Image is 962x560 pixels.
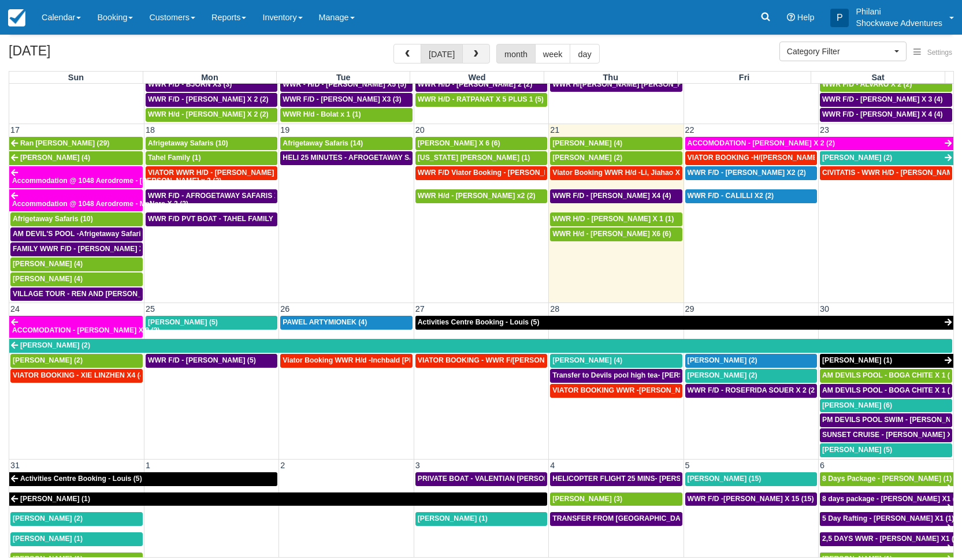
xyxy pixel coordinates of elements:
[418,356,652,364] span: VIATOR BOOKING - WWR F/[PERSON_NAME], [PERSON_NAME] 4 (4)
[685,492,817,506] a: WWR F/D -[PERSON_NAME] X 15 (15)
[415,151,547,165] a: [US_STATE] [PERSON_NAME] (1)
[10,369,143,383] a: VIATOR BOOKING - XIE LINZHEN X4 (4)
[830,9,849,27] div: P
[418,139,500,147] span: [PERSON_NAME] X 6 (6)
[13,260,83,268] span: [PERSON_NAME] (4)
[148,169,291,177] span: VIATOR WWR H/D - [PERSON_NAME] 3 (3)
[819,304,830,313] span: 30
[820,166,952,180] a: CIVITATIS - WWR H/D - [PERSON_NAME] Bigas X 12 (12)
[907,44,959,61] button: Settings
[283,95,401,103] span: WWR F/D - [PERSON_NAME] X3 (3)
[685,151,817,165] a: VIATOR BOOKING -H/[PERSON_NAME] X 4 (4)
[549,304,560,313] span: 28
[146,166,277,180] a: VIATOR WWR H/D - [PERSON_NAME] 3 (3)
[822,80,912,88] span: WWR F/D - ALVARO X 2 (2)
[201,73,218,82] span: Mon
[552,386,719,394] span: VIATOR BOOKING WWR -[PERSON_NAME] X2 (2)
[146,78,277,92] a: WWR F/D - BJORN X3 (3)
[820,472,953,486] a: 8 Days Package - [PERSON_NAME] (1)
[418,154,530,162] span: [US_STATE] [PERSON_NAME] (1)
[415,189,547,203] a: WWR H/d - [PERSON_NAME] x2 (2)
[9,304,21,313] span: 24
[468,73,485,82] span: Wed
[283,80,406,88] span: WWR - H/D - [PERSON_NAME] X5 (5)
[552,192,671,200] span: WWR F/D - [PERSON_NAME] X4 (4)
[10,532,143,546] a: [PERSON_NAME] (1)
[415,166,547,180] a: WWR F/D Viator Booking - [PERSON_NAME] X1 (1)
[820,399,952,413] a: [PERSON_NAME] (6)
[280,78,412,92] a: WWR - H/D - [PERSON_NAME] X5 (5)
[13,230,166,238] span: AM DEVIL'S POOL -Afrigetaway Safaris X5 (5)
[688,495,814,503] span: WWR F/D -[PERSON_NAME] X 15 (15)
[13,356,83,364] span: [PERSON_NAME] (2)
[688,386,818,394] span: WWR F/D - ROSEFRIDA SOUER X 2 (2)
[414,304,426,313] span: 27
[146,93,277,107] a: WWR F/D - [PERSON_NAME] X 2 (2)
[148,192,294,200] span: WWR F/D - AFROGETAWAY SAFARIS X5 (5)
[552,475,740,483] span: HELICOPTER FLIGHT 25 MINS- [PERSON_NAME] X1 (1)
[418,95,544,103] span: WWR H/D - RATPANAT X 5 PLUS 1 (5)
[148,356,256,364] span: WWR F/D - [PERSON_NAME] (5)
[552,230,671,238] span: WWR H/d - [PERSON_NAME] X6 (6)
[9,472,277,486] a: Activities Centre Booking - Louis (5)
[144,461,151,470] span: 1
[9,166,143,188] a: Accommodation @ 1048 Aerodrome - [PERSON_NAME] x 2 (2)
[10,288,143,301] a: VILLAGE TOUR - REN AND [PERSON_NAME] X4 (4)
[280,354,412,368] a: Viator Booking WWR H/d -Inchbald [PERSON_NAME] X 4 (4)
[822,371,956,379] span: AM DEVILS POOL - BOGA CHITE X 1 (1)
[279,461,286,470] span: 2
[415,137,547,151] a: [PERSON_NAME] X 6 (6)
[148,110,269,118] span: WWR H/d - [PERSON_NAME] X 2 (2)
[10,212,143,226] a: Afrigetaway Safaris (10)
[10,512,143,526] a: [PERSON_NAME] (2)
[820,108,952,122] a: WWR F/D - [PERSON_NAME] X 4 (4)
[871,73,884,82] span: Sat
[550,166,682,180] a: Viator Booking WWR H/d -Li, Jiahao X 2 (2)
[552,139,622,147] span: [PERSON_NAME] (4)
[779,42,907,61] button: Category Filter
[552,371,742,379] span: Transfer to Devils pool high tea- [PERSON_NAME] X4 (4)
[20,154,90,162] span: [PERSON_NAME] (4)
[13,290,186,298] span: VILLAGE TOUR - REN AND [PERSON_NAME] X4 (4)
[12,177,221,185] span: Accommodation @ 1048 Aerodrome - [PERSON_NAME] x 2 (2)
[146,137,277,151] a: Afrigetaway Safaris (10)
[144,125,156,135] span: 18
[787,46,892,57] span: Category Filter
[688,192,774,200] span: WWR F/D - CALILLI X2 (2)
[570,44,599,64] button: day
[822,110,943,118] span: WWR F/D - [PERSON_NAME] X 4 (4)
[822,446,892,454] span: [PERSON_NAME] (5)
[549,461,556,470] span: 4
[146,212,277,226] a: WWR F/D PVT BOAT - TAHEL FAMILY x 5 (1)
[415,512,547,526] a: [PERSON_NAME] (1)
[688,154,843,162] span: VIATOR BOOKING -H/[PERSON_NAME] X 4 (4)
[283,318,367,326] span: PAWEL ARTYMIONEK (4)
[280,151,412,165] a: HELI 25 MINUTES - AFROGETAWAY SAFARIS X5 (5)
[820,512,953,526] a: 5 Day Rafting - [PERSON_NAME] X1 (1)
[685,384,817,398] a: WWR F/D - ROSEFRIDA SOUER X 2 (2)
[685,166,817,180] a: WWR F/D - [PERSON_NAME] X2 (2)
[856,17,942,29] p: Shockwave Adventures
[280,108,412,122] a: WWR H/d - Bolat x 1 (1)
[550,354,682,368] a: [PERSON_NAME] (4)
[418,514,488,522] span: [PERSON_NAME] (1)
[797,13,815,22] span: Help
[688,475,762,483] span: [PERSON_NAME] (15)
[20,495,90,503] span: [PERSON_NAME] (1)
[68,73,84,82] span: Sun
[148,215,296,223] span: WWR F/D PVT BOAT - TAHEL FAMILY x 5 (1)
[421,44,463,64] button: [DATE]
[550,189,682,203] a: WWR F/D - [PERSON_NAME] X4 (4)
[9,189,143,211] a: Accommodation @ 1048 Aerodrome - MaNare X 2 (2)
[279,304,291,313] span: 26
[148,80,232,88] span: WWR F/D - BJORN X3 (3)
[550,369,682,383] a: Transfer to Devils pool high tea- [PERSON_NAME] X4 (4)
[685,369,817,383] a: [PERSON_NAME] (2)
[550,492,682,506] a: [PERSON_NAME] (3)
[20,341,90,349] span: [PERSON_NAME] (2)
[787,13,795,21] i: Help
[550,137,682,151] a: [PERSON_NAME] (4)
[9,151,143,165] a: [PERSON_NAME] (4)
[685,354,817,368] a: [PERSON_NAME] (2)
[739,73,749,82] span: Fri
